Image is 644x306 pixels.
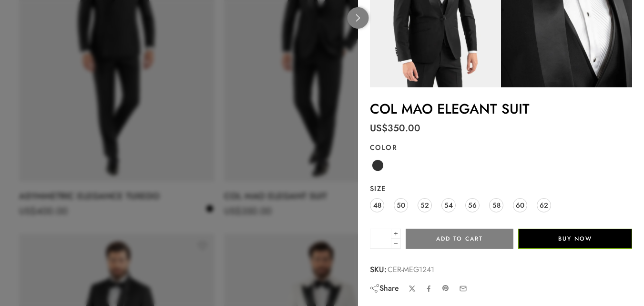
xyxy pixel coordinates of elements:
a: 62 [537,198,551,212]
span: 48 [373,199,381,211]
a: Share on Facebook [425,285,432,292]
a: 50 [394,198,408,212]
a: 48 [370,198,384,212]
button: Add to cart [406,229,513,249]
span: 56 [468,199,477,211]
label: Size [370,184,632,193]
a: 52 [418,198,432,212]
bdi: 350.00 [370,121,420,135]
span: 54 [444,199,453,211]
a: 56 [465,198,480,212]
button: Buy Now [518,229,632,249]
strong: SKU: [370,263,387,276]
a: 60 [513,198,527,212]
a: Email to your friends [459,285,467,293]
a: Pin on Pinterest [442,285,450,292]
a: 54 [441,198,456,212]
span: 58 [492,199,501,211]
span: CER-MEG1241 [388,263,434,276]
div: Share [370,283,399,294]
a: 58 [489,198,503,212]
span: 52 [420,199,429,211]
span: US$ [370,121,388,135]
a: COL MAO ELEGANT SUIT [370,99,530,119]
input: Product quantity [370,229,391,249]
span: 62 [540,199,548,211]
span: 60 [516,199,524,211]
span: 50 [397,199,405,211]
label: Color [370,143,632,152]
a: Share on X [409,285,416,292]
